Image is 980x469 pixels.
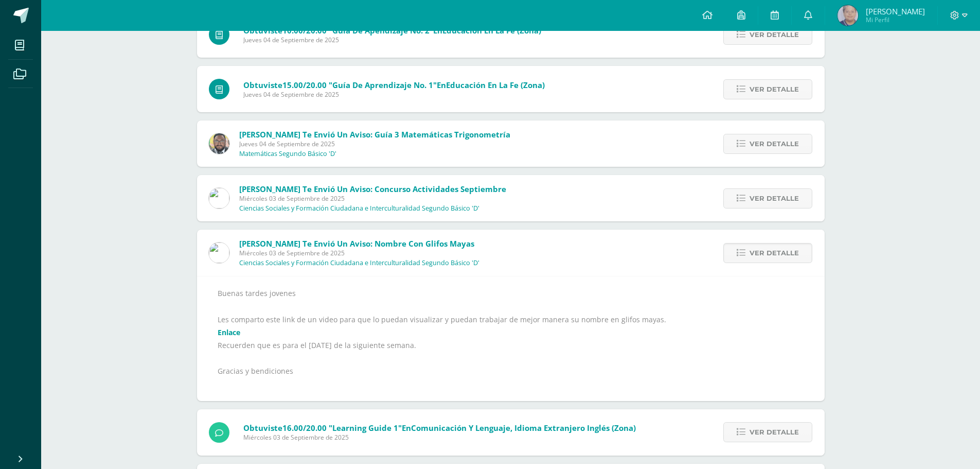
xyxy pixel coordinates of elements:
span: Jueves 04 de Septiembre de 2025 [239,140,510,148]
a: Enlace [218,327,240,337]
div: Buenas tardes jovenes Les comparto este link de un video para que lo puedan visualizar y puedan t... [218,287,804,391]
span: Miércoles 03 de Septiembre de 2025 [239,194,506,203]
span: Obtuviste en [243,423,636,433]
span: 15.00/20.00 [282,80,327,90]
span: 16.00/20.00 [282,423,327,433]
span: Miércoles 03 de Septiembre de 2025 [239,249,479,257]
p: Ciencias Sociales y Formación Ciudadana e Interculturalidad Segundo Básico 'D' [239,204,479,213]
span: Ver detalle [750,423,799,442]
span: "Guía de aprendizaje No. 1" [329,80,437,90]
span: "Learning Guide 1" [329,423,402,433]
span: Ver detalle [750,189,799,208]
span: Obtuviste en [243,80,545,90]
span: Ver detalle [750,25,799,44]
img: 6dfd641176813817be49ede9ad67d1c4.png [209,188,229,209]
span: [PERSON_NAME] te envió un aviso: Nombre con glifos mayas [239,238,474,249]
span: Ver detalle [750,80,799,99]
img: 6dfd641176813817be49ede9ad67d1c4.png [209,242,229,263]
span: Ver detalle [750,134,799,153]
p: Ciencias Sociales y Formación Ciudadana e Interculturalidad Segundo Básico 'D' [239,259,479,267]
span: [PERSON_NAME] [866,6,925,16]
span: [PERSON_NAME] te envió un aviso: Concurso actividades septiembre [239,184,506,194]
img: dc6003b076ad24c815c82d97044bbbeb.png [838,5,858,26]
span: Miércoles 03 de Septiembre de 2025 [243,433,636,442]
span: Ver detalle [750,244,799,263]
span: [PERSON_NAME] te envió un aviso: Guía 3 matemáticas Trigonometría [239,129,510,140]
p: Matemáticas Segundo Básico 'D' [239,150,336,158]
span: Mi Perfil [866,15,925,24]
img: 712781701cd376c1a616437b5c60ae46.png [209,133,229,154]
span: Jueves 04 de Septiembre de 2025 [243,36,541,44]
span: Jueves 04 de Septiembre de 2025 [243,90,545,99]
span: Comunicación y Lenguaje, Idioma Extranjero Inglés (Zona) [411,423,636,433]
span: Educación en la Fe (Zona) [446,80,545,90]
